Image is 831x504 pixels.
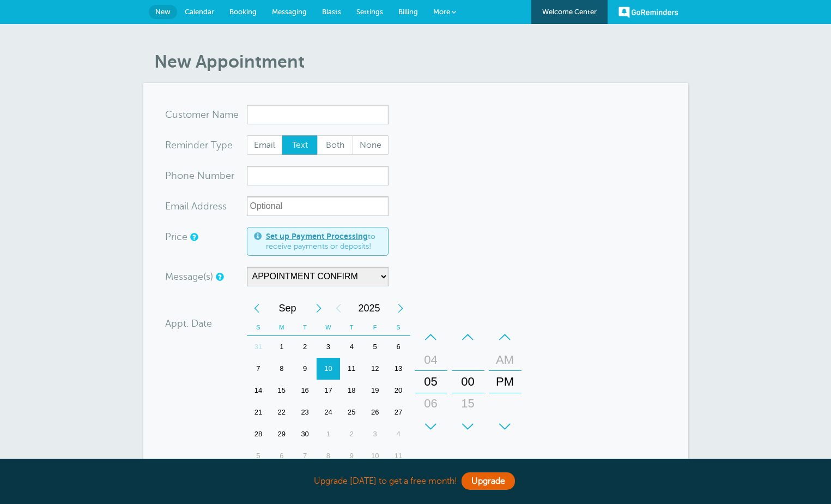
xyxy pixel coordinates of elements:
[165,201,184,211] span: Ema
[363,358,387,380] div: 12
[387,380,410,401] div: 20
[309,297,329,319] div: Next Month
[270,380,293,401] div: 15
[317,423,340,445] div: Wednesday, October 1
[247,423,270,445] div: 28
[247,401,270,423] div: 21
[387,401,410,423] div: Saturday, September 27
[247,445,270,467] div: Sunday, October 5
[270,319,293,336] th: M
[154,51,688,72] h1: New Appointment
[624,301,820,493] iframe: Resource center
[317,336,340,358] div: Wednesday, September 3
[398,8,418,16] span: Billing
[165,110,183,119] span: Cus
[143,470,688,493] div: Upgrade [DATE] to get a free month!
[340,380,363,401] div: 18
[247,196,389,216] input: Optional
[317,401,340,423] div: 24
[270,380,293,401] div: Monday, September 15
[270,358,293,380] div: Monday, September 8
[293,423,317,445] div: Tuesday, September 30
[363,336,387,358] div: Friday, September 5
[293,336,317,358] div: Tuesday, September 2
[353,136,388,154] span: None
[266,297,309,319] span: September
[415,326,447,437] div: Hours
[317,135,353,155] label: Both
[247,336,270,358] div: Today, Sunday, August 31
[317,336,340,358] div: 3
[184,201,209,211] span: il Add
[165,272,213,281] label: Message(s)
[293,445,317,467] div: Tuesday, October 7
[363,380,387,401] div: 19
[387,336,410,358] div: Saturday, September 6
[433,8,450,16] span: More
[340,336,363,358] div: 4
[247,336,270,358] div: 31
[363,423,387,445] div: Friday, October 3
[317,358,340,380] div: 10
[293,401,317,423] div: 23
[418,349,444,371] div: 04
[270,336,293,358] div: Monday, September 1
[363,380,387,401] div: Friday, September 19
[293,380,317,401] div: Tuesday, September 16
[293,358,317,380] div: 9
[270,423,293,445] div: 29
[462,472,515,490] a: Upgrade
[165,319,212,328] label: Appt. Date
[340,423,363,445] div: 2
[340,358,363,380] div: 11
[363,401,387,423] div: 26
[155,8,171,16] span: New
[165,105,247,124] div: ame
[387,445,410,467] div: 11
[340,445,363,467] div: Thursday, October 9
[363,401,387,423] div: Friday, September 26
[165,196,247,216] div: ress
[165,166,247,185] div: mber
[293,336,317,358] div: 2
[293,401,317,423] div: Tuesday, September 23
[247,358,270,380] div: 7
[247,423,270,445] div: Sunday, September 28
[270,401,293,423] div: 22
[317,358,340,380] div: Wednesday, September 10
[353,135,389,155] label: None
[293,423,317,445] div: 30
[340,401,363,423] div: Thursday, September 25
[247,380,270,401] div: 14
[318,136,353,154] span: Both
[391,297,410,319] div: Next Year
[317,423,340,445] div: 1
[387,380,410,401] div: Saturday, September 20
[418,393,444,415] div: 06
[348,297,391,319] span: 2025
[266,232,368,241] a: Set up Payment Processing
[418,371,444,393] div: 05
[329,297,348,319] div: Previous Year
[363,423,387,445] div: 3
[293,380,317,401] div: 16
[247,319,270,336] th: S
[270,401,293,423] div: Monday, September 22
[165,140,233,150] label: Reminder Type
[418,415,444,436] div: 07
[317,445,340,467] div: 8
[363,319,387,336] th: F
[317,380,340,401] div: Wednesday, September 17
[165,232,187,242] label: Price
[363,445,387,467] div: Friday, October 10
[247,401,270,423] div: Sunday, September 21
[363,358,387,380] div: Friday, September 12
[282,135,318,155] label: Text
[387,358,410,380] div: 13
[340,423,363,445] div: Thursday, October 2
[387,336,410,358] div: 6
[229,8,257,16] span: Booking
[247,445,270,467] div: 5
[270,358,293,380] div: 8
[293,445,317,467] div: 7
